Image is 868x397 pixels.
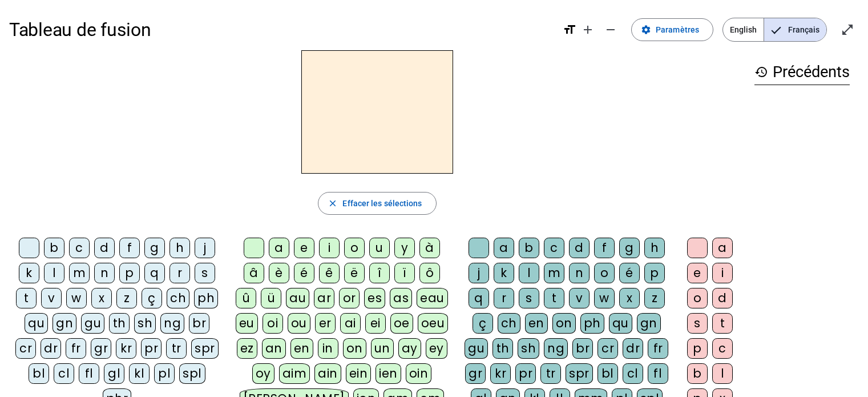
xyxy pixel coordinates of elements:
div: j [195,238,215,258]
div: c [69,238,90,258]
div: ien [376,363,401,384]
div: ç [473,313,493,334]
div: ain [314,363,341,384]
div: x [91,288,112,308]
mat-icon: close [328,198,338,208]
h3: Précédents [754,59,850,85]
div: oeu [418,313,449,334]
div: r [494,288,514,308]
div: ng [544,338,568,359]
div: a [269,238,289,258]
div: z [116,288,137,308]
div: an [262,338,286,359]
div: gl [104,363,124,384]
div: cl [623,363,643,384]
div: h [169,238,190,258]
div: l [712,363,733,384]
div: ou [288,313,310,334]
div: tr [166,338,187,359]
mat-icon: format_size [563,23,576,37]
span: Paramètres [656,23,699,37]
div: tr [540,363,561,384]
div: ch [167,288,189,308]
div: i [319,238,340,258]
div: i [712,263,733,283]
div: b [519,238,539,258]
div: à [419,238,440,258]
div: t [712,313,733,334]
button: Paramètres [631,18,713,41]
div: g [619,238,640,258]
div: pr [515,363,536,384]
div: h [644,238,665,258]
div: w [66,288,87,308]
div: k [19,263,39,283]
div: in [318,338,338,359]
div: oi [263,313,283,334]
div: en [290,338,313,359]
mat-icon: settings [641,25,651,35]
button: Entrer en plein écran [836,18,859,41]
div: b [687,363,708,384]
div: î [369,263,390,283]
span: English [723,18,764,41]
div: qu [25,313,48,334]
div: gn [53,313,76,334]
div: c [544,238,564,258]
div: eu [236,313,258,334]
div: û [236,288,256,308]
div: ein [346,363,372,384]
div: spr [566,363,593,384]
div: bl [597,363,618,384]
div: ar [314,288,334,308]
div: d [94,238,115,258]
div: é [619,263,640,283]
div: ey [426,338,447,359]
div: bl [29,363,49,384]
div: x [619,288,640,308]
div: o [687,288,708,308]
div: v [41,288,62,308]
div: è [269,263,289,283]
div: es [364,288,385,308]
div: ë [344,263,365,283]
div: spr [191,338,219,359]
div: cl [54,363,74,384]
div: gn [637,313,661,334]
div: au [286,288,309,308]
div: w [594,288,615,308]
div: p [687,338,708,359]
div: p [644,263,665,283]
mat-icon: add [581,23,595,37]
div: o [594,263,615,283]
div: ï [394,263,415,283]
div: gu [81,313,104,334]
div: â [244,263,264,283]
div: br [189,313,209,334]
div: e [294,238,314,258]
button: Augmenter la taille de la police [576,18,599,41]
div: en [525,313,548,334]
div: oy [252,363,274,384]
div: o [344,238,365,258]
mat-icon: history [754,65,768,79]
div: m [544,263,564,283]
div: on [552,313,576,334]
div: n [94,263,115,283]
div: ç [142,288,162,308]
div: ch [498,313,520,334]
h1: Tableau de fusion [9,11,554,48]
mat-icon: open_in_full [841,23,854,37]
div: j [469,263,489,283]
div: ô [419,263,440,283]
div: pr [141,338,162,359]
div: sh [134,313,156,334]
div: kr [490,363,511,384]
span: Effacer les sélections [342,197,422,210]
div: g [144,238,165,258]
div: or [339,288,360,308]
div: ai [340,313,361,334]
div: er [315,313,336,334]
div: f [119,238,140,258]
span: Français [764,18,826,41]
